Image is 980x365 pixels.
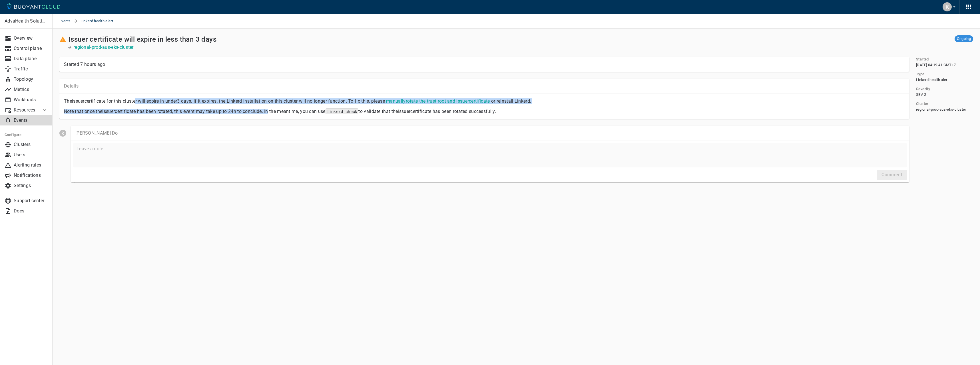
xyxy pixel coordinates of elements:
[64,83,905,89] p: Details
[14,87,48,92] p: Metrics
[14,66,48,72] p: Traffic
[14,117,48,123] p: Events
[916,87,930,91] h5: Severity
[5,18,48,24] p: AdvaHealth Solutions
[64,109,905,114] p: Note that once the issuer certificate has been rotated, this event may take up to 24h to conclude...
[14,208,48,214] p: Docs
[14,183,48,188] p: Settings
[14,162,48,168] p: Alerting rules
[80,62,105,67] relative-time: 7 hours ago
[14,198,48,204] p: Support center
[916,107,966,112] span: regional-prod-aus-eks-cluster
[14,76,48,82] p: Topology
[916,102,929,106] h5: Cluster
[955,36,973,41] span: Ongoing
[14,173,48,178] p: Notifications
[386,98,490,104] a: manuallyrotate the trust root and issuercertificate
[326,108,359,114] code: linkerd check
[14,46,48,51] p: Control plane
[916,72,925,76] h5: Type
[59,130,66,137] div: k
[64,62,105,67] div: Started
[81,14,120,29] span: Linkerd health alert
[14,97,48,103] p: Workloads
[14,35,48,41] p: Overview
[75,130,905,136] p: [PERSON_NAME] Do
[916,63,956,67] span: [DATE] 04:19:41 GMT+7
[59,14,73,29] a: Events
[14,107,37,113] p: Resources
[916,57,929,62] h5: Started
[14,152,48,158] p: Users
[916,92,926,97] span: SEV-2
[5,133,48,137] h5: Configure
[69,35,216,43] h2: Issuer certificate will expire in less than 3 days
[916,78,949,82] span: Linkerd health alert
[943,2,952,11] div: K
[64,98,905,104] p: The issuer certificate for this cluster will expire in under 3 days . If it expires, the Linkerd ...
[14,56,48,62] p: Data plane
[73,44,134,50] a: regional-prod-aus-eks-cluster
[14,142,48,147] p: Clusters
